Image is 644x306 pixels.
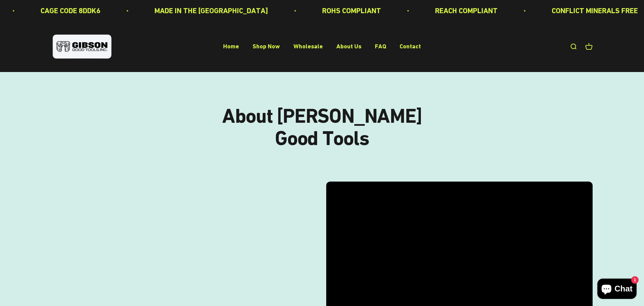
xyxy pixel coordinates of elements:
[595,279,639,301] inbox-online-store-chat: Shopify online store chat
[37,5,150,17] p: MADE IN THE [GEOGRAPHIC_DATA]
[336,43,361,50] a: About Us
[317,5,380,17] p: REACH COMPLIANT
[204,5,263,17] p: ROHS COMPLIANT
[212,104,432,149] p: About [PERSON_NAME] Good Tools
[253,43,280,50] a: Shop Now
[574,5,642,17] p: PROP 65 COMPLIANT
[293,43,323,50] a: Wholesale
[400,43,421,50] a: Contact
[434,5,520,17] p: CONFLICT MINERALS FREE
[223,43,239,50] a: Home
[375,43,386,50] a: FAQ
